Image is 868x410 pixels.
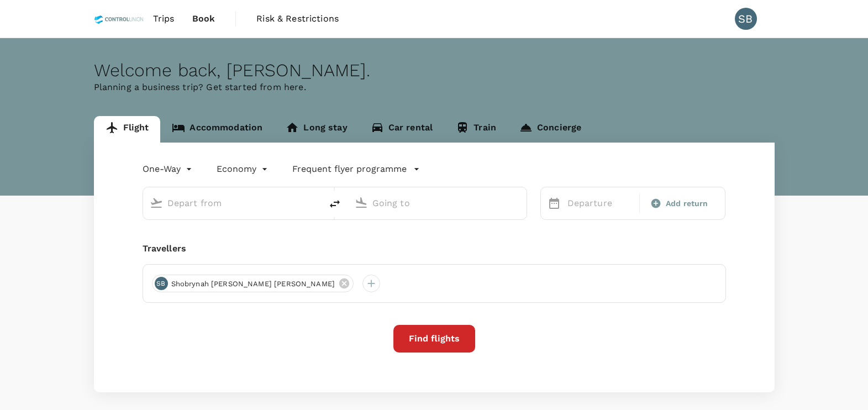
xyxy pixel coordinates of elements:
[143,160,194,178] div: One-Way
[519,202,521,204] button: Open
[508,116,593,143] a: Concierge
[143,242,726,255] div: Travellers
[217,160,270,178] div: Economy
[160,116,274,143] a: Accommodation
[666,198,708,209] span: Add return
[94,60,775,81] div: Welcome back , [PERSON_NAME] .
[155,277,168,290] div: SB
[444,116,508,143] a: Train
[94,7,144,31] img: Control Union Malaysia Sdn. Bhd.
[359,116,445,143] a: Car rental
[274,116,359,143] a: Long stay
[256,12,339,25] span: Risk & Restrictions
[372,195,503,212] input: Going to
[322,191,348,217] button: delete
[94,81,775,94] p: Planning a business trip? Get started from here.
[292,162,420,176] button: Frequent flyer programme
[292,162,407,176] p: Frequent flyer programme
[567,197,633,210] p: Departure
[167,195,298,212] input: Depart from
[393,325,475,353] button: Find flights
[94,116,161,143] a: Flight
[152,275,354,292] div: SBShobrynah [PERSON_NAME] [PERSON_NAME]
[165,278,342,290] span: Shobrynah [PERSON_NAME] [PERSON_NAME]
[192,12,215,25] span: Book
[314,202,316,204] button: Open
[735,8,757,30] div: SB
[153,12,175,25] span: Trips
